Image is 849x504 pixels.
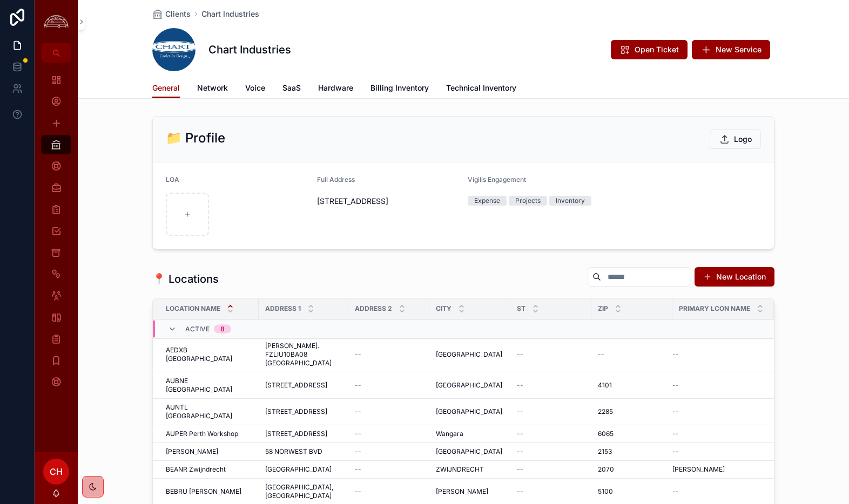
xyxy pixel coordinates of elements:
[355,430,361,438] span: --
[318,78,353,100] a: Hardware
[152,9,191,19] a: Clients
[598,407,613,416] span: 2285
[166,487,241,496] span: BEBRU [PERSON_NAME]
[598,465,614,474] span: 2070
[355,465,361,474] span: --
[166,130,225,147] h2: 📁 Profile
[695,267,774,287] button: New Location
[611,40,688,59] button: Open Ticket
[692,40,770,59] button: New Service
[635,44,679,55] span: Open Ticket
[436,430,463,438] span: Wangara
[672,407,679,416] span: --
[166,430,238,438] span: AUPER Perth Workshop
[672,350,679,359] span: --
[355,381,361,390] span: --
[515,196,541,206] div: Projects
[166,447,218,456] span: [PERSON_NAME]
[166,304,220,313] span: Location Name
[370,78,429,100] a: Billing Inventory
[436,350,502,359] span: [GEOGRAPHIC_DATA]
[317,196,460,207] span: [STREET_ADDRESS]
[436,407,502,416] span: [GEOGRAPHIC_DATA]
[474,196,500,206] div: Expense
[165,9,191,19] span: Clients
[245,83,265,93] span: Voice
[734,134,752,145] span: Logo
[598,447,612,456] span: 2153
[446,83,516,93] span: Technical Inventory
[355,487,361,496] span: --
[598,430,614,438] span: 6065
[598,350,604,359] span: --
[265,465,332,474] span: [GEOGRAPHIC_DATA]
[370,83,429,93] span: Billing Inventory
[517,381,523,390] span: --
[282,78,301,100] a: SaaS
[710,130,761,149] button: Logo
[436,465,484,474] span: ZWIJNDRECHT
[517,465,523,474] span: --
[598,381,612,390] span: 4101
[517,407,523,416] span: --
[197,78,228,100] a: Network
[50,465,63,478] span: CH
[152,271,219,287] h1: 📍 Locations
[265,447,322,456] span: 58 NORWEST BVD
[317,175,355,183] span: Full Address
[672,447,679,456] span: --
[436,447,502,456] span: [GEOGRAPHIC_DATA]
[166,465,226,474] span: BEANR Zwijndrecht
[220,325,225,333] div: 8
[679,304,750,313] span: Primary LCON Name
[166,403,252,420] span: AUNTL [GEOGRAPHIC_DATA]
[556,196,585,206] div: Inventory
[166,377,252,394] span: AUBNE [GEOGRAPHIC_DATA]
[436,381,502,390] span: [GEOGRAPHIC_DATA]
[672,487,679,496] span: --
[446,78,516,100] a: Technical Inventory
[208,42,291,57] h1: Chart Industries
[265,381,327,390] span: [STREET_ADDRESS]
[318,83,353,93] span: Hardware
[197,83,228,93] span: Network
[166,175,179,183] span: LOA
[672,381,679,390] span: --
[265,304,301,313] span: Address 1
[265,430,327,438] span: [STREET_ADDRESS]
[517,304,525,313] span: ST
[185,325,210,333] span: Active
[355,304,392,313] span: Address 2
[355,447,361,456] span: --
[35,63,78,406] div: scrollable content
[282,83,301,93] span: SaaS
[152,78,180,99] a: General
[166,346,252,363] span: AEDXB [GEOGRAPHIC_DATA]
[245,78,265,100] a: Voice
[672,465,725,474] span: [PERSON_NAME]
[436,487,488,496] span: [PERSON_NAME]
[517,487,523,496] span: --
[468,175,526,183] span: Vigilis Engagement
[355,407,361,416] span: --
[672,430,679,438] span: --
[152,83,180,93] span: General
[201,9,259,19] a: Chart Industries
[517,430,523,438] span: --
[598,304,608,313] span: Zip
[265,407,327,416] span: [STREET_ADDRESS]
[517,350,523,359] span: --
[355,350,361,359] span: --
[265,342,342,367] span: [PERSON_NAME]. FZLIU10BA08 [GEOGRAPHIC_DATA]
[716,44,762,55] span: New Service
[265,483,342,500] span: [GEOGRAPHIC_DATA], [GEOGRAPHIC_DATA]
[41,13,71,30] img: App logo
[598,487,613,496] span: 5100
[517,447,523,456] span: --
[436,304,452,313] span: City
